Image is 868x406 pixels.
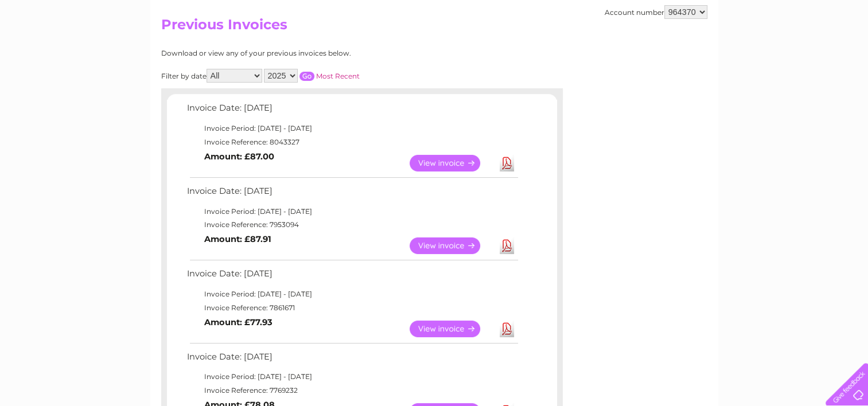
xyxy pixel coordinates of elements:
[410,321,494,337] a: View
[500,155,514,171] a: Download
[184,384,520,397] td: Invoice Reference: 7769232
[666,49,688,57] a: Water
[204,151,274,162] b: Amount: £87.00
[184,135,520,149] td: Invoice Reference: 8043327
[184,122,520,135] td: Invoice Period: [DATE] - [DATE]
[727,49,761,57] a: Telecoms
[410,237,494,254] a: View
[652,6,731,20] a: 0333 014 3131
[184,205,520,218] td: Invoice Period: [DATE] - [DATE]
[184,218,520,232] td: Invoice Reference: 7953094
[204,317,273,327] b: Amount: £77.93
[184,301,520,315] td: Invoice Reference: 7861671
[204,234,271,244] b: Amount: £87.91
[184,100,520,122] td: Invoice Date: [DATE]
[161,49,462,57] div: Download or view any of your previous invoices below.
[184,370,520,384] td: Invoice Period: [DATE] - [DATE]
[792,49,820,57] a: Contact
[830,49,857,57] a: Log out
[768,49,785,57] a: Blog
[184,287,520,301] td: Invoice Period: [DATE] - [DATE]
[184,184,520,205] td: Invoice Date: [DATE]
[500,237,514,254] a: Download
[184,266,520,287] td: Invoice Date: [DATE]
[164,6,706,56] div: Clear Business is a trading name of Verastar Limited (registered in [GEOGRAPHIC_DATA] No. 3667643...
[410,155,494,171] a: View
[30,30,89,65] img: logo.png
[605,5,707,19] div: Account number
[316,72,360,80] a: Most Recent
[695,49,720,57] a: Energy
[500,321,514,337] a: Download
[161,69,462,83] div: Filter by date
[161,17,707,38] h2: Previous Invoices
[184,349,520,370] td: Invoice Date: [DATE]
